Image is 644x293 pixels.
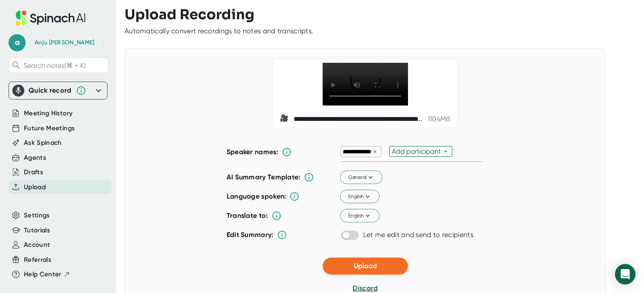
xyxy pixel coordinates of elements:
button: Drafts [24,167,43,177]
button: Referrals [24,255,51,265]
div: Anju Shivaram [35,39,94,47]
button: Ask Spinach [24,138,62,148]
button: Help Center [24,270,70,279]
span: a [9,34,26,51]
button: Settings [24,211,50,220]
button: Upload [24,182,46,192]
b: AI Summary Template: [227,173,300,182]
div: 1104 MB [428,115,451,123]
div: Let me edit and send to recipients [363,231,473,239]
b: Language spoken: [227,192,286,200]
div: Automatically convert recordings to notes and transcripts. [125,27,313,35]
button: Future Meetings [24,123,75,133]
button: Upload [323,258,408,275]
span: General [348,173,374,181]
div: Quick record [29,86,72,95]
div: Add participant [392,147,444,155]
b: Speaker names: [227,148,278,156]
div: + [444,147,450,155]
div: × [371,148,379,156]
button: Account [24,240,50,250]
span: English [348,193,371,200]
button: Meeting History [24,108,73,118]
span: Upload [354,262,377,270]
b: Edit Summary: [227,231,274,239]
div: Quick record [12,82,104,99]
span: English [348,212,371,220]
span: video [280,114,290,124]
span: Search notes (⌘ + K) [23,62,86,70]
button: Tutorials [24,226,50,235]
span: Discard [353,284,377,292]
span: Help Center [24,270,61,279]
b: Translate to: [227,211,268,220]
div: Open Intercom Messenger [615,264,635,284]
button: English [340,209,379,223]
button: Agents [24,153,46,163]
button: General [340,171,382,185]
button: English [340,190,379,204]
h3: Upload Recording [125,6,635,23]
